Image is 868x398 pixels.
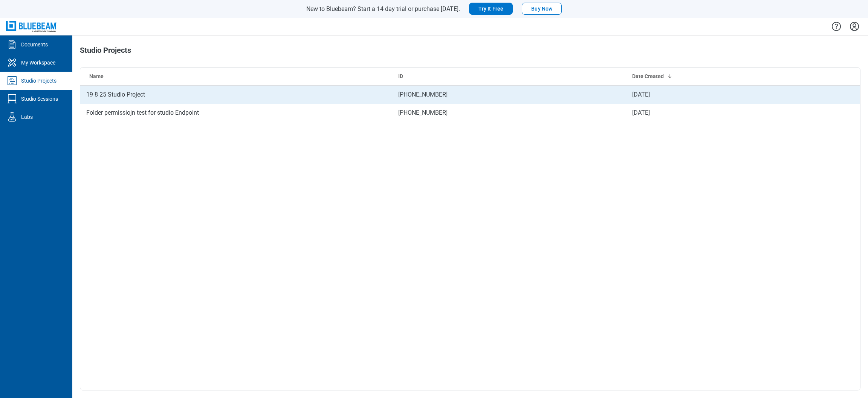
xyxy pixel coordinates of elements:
[80,68,860,122] table: bb-data-table
[392,104,626,122] td: [PHONE_NUMBER]
[21,113,33,121] div: Labs
[80,86,392,104] td: 19 8 25 Studio Project
[626,104,782,122] td: [DATE]
[6,57,18,69] svg: My Workspace
[6,38,18,51] svg: Documents
[6,21,57,32] img: Bluebeam, Inc.
[306,5,460,12] span: New to Bluebeam? Start a 14 day trial or purchase [DATE].
[21,77,57,85] div: Studio Projects
[21,59,55,66] div: My Workspace
[398,72,620,80] div: ID
[21,95,58,103] div: Studio Sessions
[848,20,860,33] button: Settings
[469,3,513,15] button: Try It Free
[522,3,562,15] button: Buy Now
[6,93,18,105] svg: Studio Sessions
[626,86,782,104] td: [DATE]
[21,41,48,48] div: Documents
[80,46,131,58] h1: Studio Projects
[632,72,776,80] div: Date Created
[89,72,386,80] div: Name
[392,86,626,104] td: [PHONE_NUMBER]
[6,75,18,87] svg: Studio Projects
[6,111,18,123] svg: Labs
[80,104,392,122] td: Folder permissiojn test for studio Endpoint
